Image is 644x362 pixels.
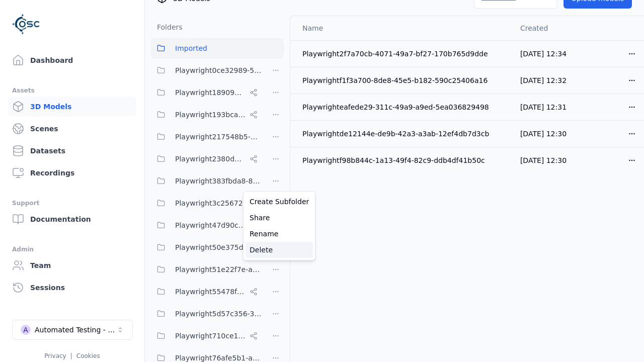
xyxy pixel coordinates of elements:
a: Delete [246,242,313,258]
a: Rename [246,226,313,242]
a: Share [246,210,313,226]
a: Create Subfolder [246,194,313,210]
